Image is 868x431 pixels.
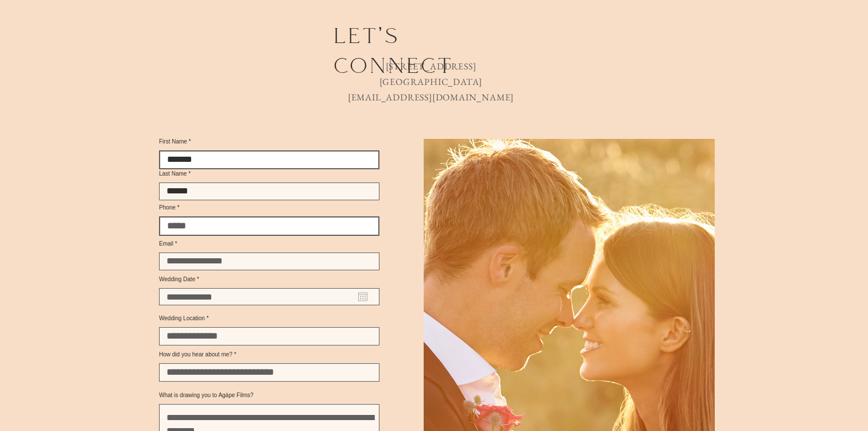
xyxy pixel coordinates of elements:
[159,393,379,398] label: What is drawing you to Agápe Films?
[379,76,483,88] span: [GEOGRAPHIC_DATA]
[159,316,379,321] label: Wedding Location
[159,139,379,145] label: First Name
[159,352,379,358] label: How did you hear about me?
[159,205,379,211] label: Phone
[159,171,379,177] label: Last Name
[358,292,367,301] button: Open calendar
[159,277,379,282] label: Wedding Date
[159,241,379,247] label: Email
[334,22,454,79] span: let's connect
[348,91,514,103] a: [EMAIL_ADDRESS][DOMAIN_NAME]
